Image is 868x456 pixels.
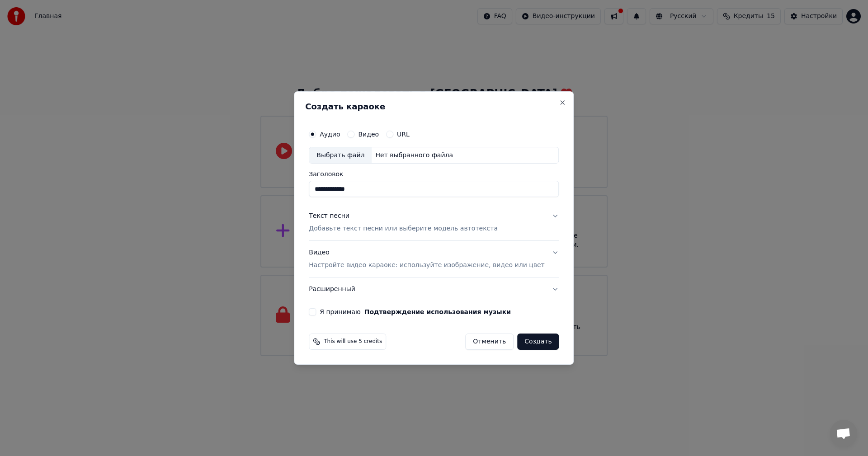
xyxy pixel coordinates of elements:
[309,261,544,270] p: Настройте видео караоке: используйте изображение, видео или цвет
[309,205,559,241] button: Текст песниДобавьте текст песни или выберите модель автотекста
[309,225,498,234] p: Добавьте текст песни или выберите модель автотекста
[309,212,349,221] div: Текст песни
[320,131,340,137] label: Аудио
[305,103,562,111] h2: Создать караоке
[309,241,559,277] button: ВидеоНастройте видео караоке: используйте изображение, видео или цвет
[309,171,559,178] label: Заголовок
[324,338,382,345] span: This will use 5 credits
[372,151,457,160] div: Нет выбранного файла
[309,147,372,164] div: Выбрать файл
[309,249,544,270] div: Видео
[309,277,559,301] button: Расширенный
[517,334,559,350] button: Создать
[320,309,511,315] label: Я принимаю
[465,334,514,350] button: Отменить
[364,309,511,315] button: Я принимаю
[358,131,379,137] label: Видео
[397,131,410,137] label: URL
